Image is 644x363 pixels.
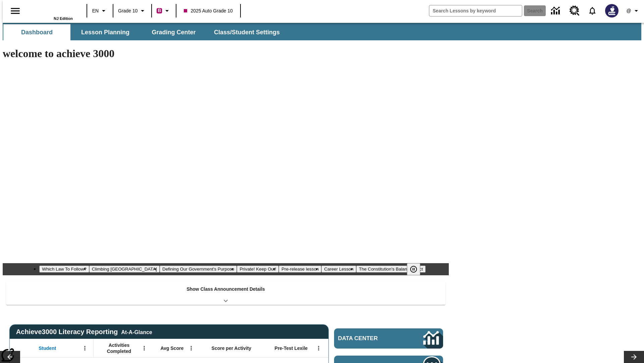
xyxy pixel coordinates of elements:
[89,5,111,17] button: Language: EN, Select a language
[39,266,89,273] button: Slide 1 Which Law To Follow?
[279,266,321,273] button: Slide 5 Pre-release lesson
[338,335,401,342] span: Data Center
[140,24,207,40] button: Grading Center
[212,345,252,351] span: Score per Activity
[21,29,53,36] span: Dashboard
[321,266,356,273] button: Slide 6 Career Lesson
[601,2,623,19] button: Select a new avatar
[81,29,129,36] span: Lesson Planning
[118,7,138,14] span: Grade 10
[29,2,73,21] div: Home
[3,47,449,60] h1: welcome to achieve 3000
[160,266,237,273] button: Slide 3 Defining Our Government's Purpose
[6,282,445,305] div: Show Class Announcement Details
[29,3,73,16] a: Home
[80,343,90,353] button: Open Menu
[237,266,279,273] button: Slide 4 Private! Keep Out!
[121,328,152,335] div: At-A-Glance
[154,5,174,17] button: Boost Class color is violet red. Change class color
[158,6,161,15] span: B
[407,263,420,275] button: Pause
[3,24,70,40] button: Dashboard
[605,4,619,17] img: Avatar
[186,343,196,353] button: Open Menu
[624,351,644,363] button: Lesson carousel, Next
[626,7,631,14] span: @
[3,23,641,40] div: SubNavbar
[39,345,56,351] span: Student
[89,266,160,273] button: Slide 2 Climbing Mount Tai
[160,345,183,351] span: Avg Score
[92,7,99,14] span: EN
[584,2,601,19] a: Notifications
[72,24,139,40] button: Lesson Planning
[566,2,584,20] a: Resource Center, Will open in new tab
[356,266,426,273] button: Slide 7 The Constitution's Balancing Act
[275,345,308,351] span: Pre-Test Lexile
[3,24,286,40] div: SubNavbar
[184,7,232,14] span: 2025 Auto Grade 10
[186,286,265,293] p: Show Class Announcement Details
[214,29,280,36] span: Class/Student Settings
[547,2,566,20] a: Data Center
[16,328,152,336] span: Achieve3000 Literacy Reporting
[623,5,644,17] button: Profile/Settings
[115,5,149,17] button: Grade: Grade 10, Select a grade
[209,24,285,40] button: Class/Student Settings
[139,343,149,353] button: Open Menu
[5,1,25,21] button: Open side menu
[334,328,443,349] a: Data Center
[429,5,522,16] input: search field
[54,16,73,21] span: NJ Edition
[97,342,141,354] span: Activities Completed
[314,343,324,353] button: Open Menu
[407,263,427,275] div: Pause
[152,29,196,36] span: Grading Center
